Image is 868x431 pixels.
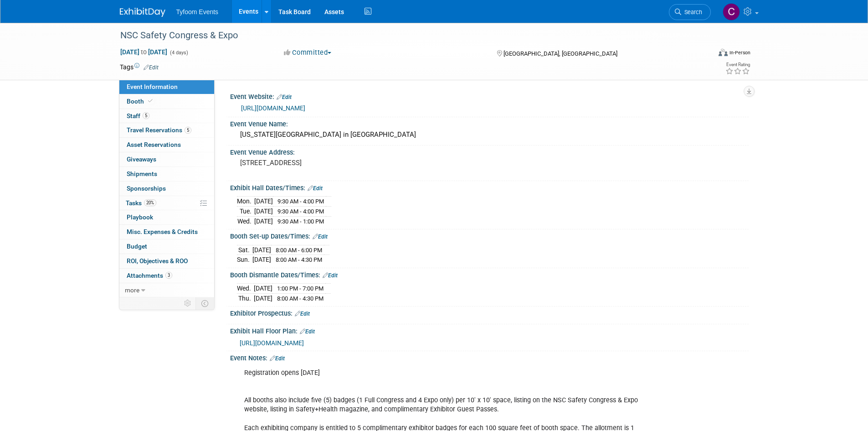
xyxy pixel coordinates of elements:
span: 5 [185,127,191,134]
span: Playbook [127,213,153,221]
span: Booth [127,98,154,105]
span: 8:00 AM - 6:00 PM [276,247,322,254]
span: 5 [143,112,149,119]
div: NSC Safety Congress & Expo [117,27,697,44]
a: Edit [277,94,292,100]
span: Tyfoom Events [176,8,219,16]
a: Misc. Expenses & Credits [119,225,214,239]
div: In-Person [729,49,750,56]
a: Edit [300,328,315,335]
td: Sun. [237,255,252,265]
div: Event Venue Name: [230,117,749,129]
div: Booth Dismantle Dates/Times: [230,268,749,280]
div: [US_STATE][GEOGRAPHIC_DATA] in [GEOGRAPHIC_DATA] [237,128,742,142]
td: [DATE] [254,207,273,217]
a: Event Information [119,80,214,94]
span: [GEOGRAPHIC_DATA], [GEOGRAPHIC_DATA] [503,50,617,57]
a: Giveaways [119,152,214,166]
div: Exhibit Hall Dates/Times: [230,181,749,193]
span: 3 [165,272,172,279]
div: Event Website: [230,90,749,102]
a: Playbook [119,210,214,224]
span: Shipments [127,170,157,177]
td: Personalize Event Tab Strip [180,297,196,309]
a: ROI, Objectives & ROO [119,254,214,268]
div: Booth Set-up Dates/Times: [230,229,749,241]
span: ROI, Objectives & ROO [127,257,188,265]
img: ExhibitDay [120,8,165,17]
td: Tue. [237,207,254,217]
td: Toggle Event Tabs [195,297,214,309]
td: [DATE] [252,255,271,265]
a: Edit [270,355,285,362]
td: [DATE] [254,197,273,207]
td: Mon. [237,197,254,207]
span: Tasks [126,199,156,207]
a: Edit [295,311,310,317]
span: 1:00 PM - 7:00 PM [277,285,324,292]
i: Booth reservation complete [148,99,153,104]
span: (4 days) [169,50,188,56]
a: [URL][DOMAIN_NAME] [240,339,304,347]
span: 8:00 AM - 4:30 PM [277,295,324,302]
div: Event Rating [725,62,750,67]
span: 20% [144,199,156,206]
img: Chris Walker [723,3,740,21]
span: Misc. Expenses & Credits [127,228,198,235]
span: Giveaways [127,156,156,163]
span: Staff [127,112,149,119]
span: more [125,286,139,294]
div: Event Format [657,47,751,61]
span: 9:30 AM - 1:00 PM [277,218,324,225]
td: [DATE] [252,245,271,255]
a: Tasks20% [119,196,214,210]
span: Event Information [127,83,178,90]
span: 8:00 AM - 4:30 PM [276,256,322,263]
a: Edit [313,234,328,240]
td: Thu. [237,293,254,303]
td: Wed. [237,216,254,226]
span: 9:30 AM - 4:00 PM [277,208,324,215]
img: Format-Inperson.png [719,49,728,56]
td: Tags [120,62,159,72]
span: Search [681,9,702,16]
button: Committed [281,48,335,57]
span: [DATE] [DATE] [120,48,168,56]
div: Event Notes: [230,351,749,363]
a: Budget [119,239,214,254]
a: Edit [323,272,338,279]
a: more [119,283,214,297]
div: Exhibit Hall Floor Plan: [230,324,749,336]
a: Attachments3 [119,269,214,283]
a: Shipments [119,167,214,181]
div: Exhibitor Prospectus: [230,306,749,318]
span: to [139,48,148,56]
span: Asset Reservations [127,141,181,148]
span: Travel Reservations [127,126,191,134]
a: Edit [144,64,159,71]
span: Sponsorships [127,185,166,192]
a: Booth [119,94,214,109]
a: Sponsorships [119,182,214,196]
span: 9:30 AM - 4:00 PM [277,198,324,205]
a: [URL][DOMAIN_NAME] [241,104,305,112]
td: Wed. [237,284,254,294]
span: Attachments [127,272,172,279]
a: Edit [308,185,323,192]
td: [DATE] [254,284,272,294]
div: Event Venue Address: [230,145,749,157]
td: Sat. [237,245,252,255]
a: Travel Reservations5 [119,123,214,137]
pre: [STREET_ADDRESS] [240,159,436,167]
td: [DATE] [254,216,273,226]
td: [DATE] [254,293,272,303]
a: Asset Reservations [119,138,214,152]
a: Search [669,4,711,20]
span: Budget [127,243,147,250]
a: Staff5 [119,109,214,123]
